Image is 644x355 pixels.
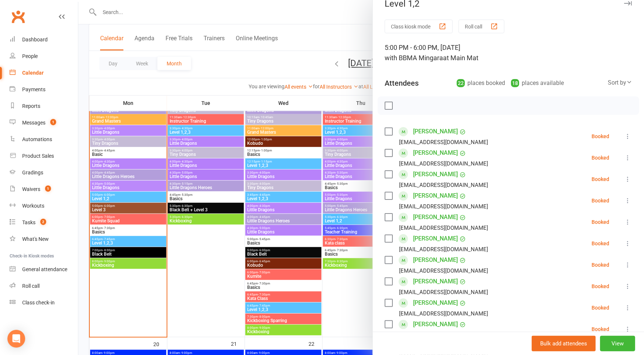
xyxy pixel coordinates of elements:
a: Workouts [10,198,78,214]
a: Product Sales [10,148,78,164]
a: Reports [10,98,78,115]
div: 5:00 PM - 6:00 PM, [DATE] [385,42,632,63]
div: General attendance [22,266,67,272]
button: Roll call [459,20,504,33]
a: Tasks 2 [10,214,78,231]
a: [PERSON_NAME] [413,233,458,245]
a: [PERSON_NAME] [413,211,458,223]
a: [PERSON_NAME] [413,297,458,309]
div: [EMAIL_ADDRESS][DOMAIN_NAME] [399,223,488,233]
a: [PERSON_NAME] [413,276,458,287]
div: Gradings [22,170,43,175]
a: People [10,48,78,65]
div: Sort by [608,78,632,88]
button: Class kiosk mode [385,20,453,33]
button: View [600,336,635,351]
a: Gradings [10,164,78,181]
span: 1 [50,119,56,125]
div: Booked [592,198,609,203]
div: Messages [22,120,45,126]
div: places booked [457,78,505,88]
a: [PERSON_NAME] [413,254,458,266]
div: Booked [592,305,609,310]
div: Booked [592,134,609,139]
div: Calendar [22,70,44,76]
a: General attendance kiosk mode [10,261,78,278]
div: [EMAIL_ADDRESS][DOMAIN_NAME] [399,287,488,297]
div: What's New [22,236,49,242]
div: Booked [592,241,609,246]
div: Waivers [22,186,40,192]
div: 22 [457,79,465,87]
a: Dashboard [10,31,78,48]
div: Booked [592,327,609,332]
a: [PERSON_NAME] [413,147,458,159]
a: [PERSON_NAME] [413,126,458,137]
div: [EMAIL_ADDRESS][DOMAIN_NAME] [399,180,488,190]
span: with BBMA Mingara [385,54,443,62]
div: [EMAIL_ADDRESS][DOMAIN_NAME] [399,202,488,211]
a: [PERSON_NAME] [413,318,458,330]
div: Booked [592,219,609,225]
a: Clubworx [9,7,27,26]
a: Messages 1 [10,115,78,131]
a: Class kiosk mode [10,294,78,311]
div: 18 [511,79,519,87]
div: Reports [22,103,40,109]
div: Tasks [22,219,35,225]
a: What's New [10,231,78,248]
span: 2 [40,219,46,225]
div: Attendees [385,78,419,88]
a: Waivers 1 [10,181,78,198]
div: places available [511,78,564,88]
a: [PERSON_NAME] [413,168,458,180]
a: Calendar [10,65,78,81]
div: Open Intercom Messenger [7,330,25,348]
div: Booked [592,155,609,160]
div: Booked [592,177,609,182]
div: Dashboard [22,37,48,42]
button: Bulk add attendees [532,336,596,351]
div: Roll call [22,283,40,289]
a: Automations [10,131,78,148]
div: [EMAIL_ADDRESS][DOMAIN_NAME] [399,266,488,276]
div: Workouts [22,203,44,209]
div: Booked [592,262,609,267]
div: Class check-in [22,300,55,305]
div: Product Sales [22,153,54,159]
div: People [22,53,38,59]
div: Booked [592,284,609,289]
a: Payments [10,81,78,98]
div: [EMAIL_ADDRESS][DOMAIN_NAME] [399,309,488,318]
a: Roll call [10,278,78,294]
a: [PERSON_NAME] [413,190,458,202]
span: at Main Mat [443,54,478,62]
div: [EMAIL_ADDRESS][DOMAIN_NAME] [399,330,488,340]
div: Payments [22,86,45,92]
div: [EMAIL_ADDRESS][DOMAIN_NAME] [399,245,488,254]
div: [EMAIL_ADDRESS][DOMAIN_NAME] [399,137,488,147]
span: 1 [45,185,51,192]
div: Automations [22,136,52,142]
div: [EMAIL_ADDRESS][DOMAIN_NAME] [399,159,488,168]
